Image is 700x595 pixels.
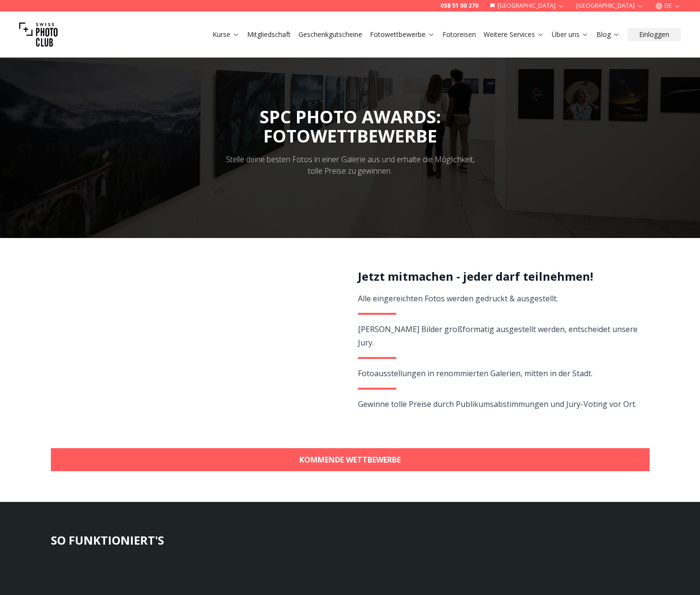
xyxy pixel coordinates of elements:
[358,269,639,284] h2: Jetzt mitmachen - jeder darf teilnehmen!
[260,105,441,146] span: SPC PHOTO AWARDS:
[220,154,481,177] div: Stelle deine besten Fotos in einer Galerie aus und erhalte die Möglichkeit, tolle Preise zu gewin...
[484,30,544,39] a: Weitere Services
[51,533,650,548] h3: SO FUNKTIONIERT'S
[370,30,435,39] a: Fotowettbewerbe
[358,324,638,348] span: [PERSON_NAME] Bilder großformatig ausgestellt werden, entscheidet unsere Jury.
[51,448,650,471] a: KOMMENDE WETTBEWERBE
[442,30,476,39] a: Fotoreisen
[298,30,362,39] a: Geschenkgutscheine
[366,28,439,41] button: Fotowettbewerbe
[358,368,593,379] span: Fotoausstellungen in renommierten Galerien, mitten in der Stadt.
[247,30,291,39] a: Mitgliedschaft
[209,28,243,41] button: Kurse
[480,28,548,41] button: Weitere Services
[440,2,478,10] a: 058 51 00 270
[260,127,441,146] div: FOTOWETTBEWERBE
[19,15,58,54] img: Swiss photo club
[548,28,593,41] button: Über uns
[593,28,624,41] button: Blog
[552,30,589,39] a: Über uns
[243,28,295,41] button: Mitgliedschaft
[596,30,620,39] a: Blog
[439,28,480,41] button: Fotoreisen
[628,28,681,41] button: Einloggen
[295,28,366,41] button: Geschenkgutscheine
[213,30,239,39] a: Kurse
[358,293,558,304] span: Alle eingereichten Fotos werden gedruckt & ausgestellt.
[358,399,637,409] span: Gewinne tolle Preise durch Publikumsabstimmungen und Jury-Voting vor Ort.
